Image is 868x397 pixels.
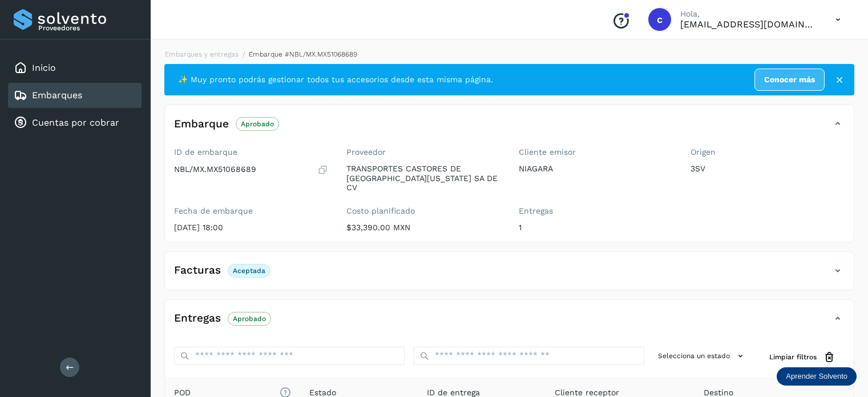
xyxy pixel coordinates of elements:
p: cuentasespeciales8_met@castores.com.mx [680,19,817,30]
div: Aprender Solvento [777,367,857,386]
button: Limpiar filtros [760,347,845,368]
div: EntregasAprobado [165,309,854,338]
div: EmbarqueAprobado [165,114,854,143]
nav: breadcrumb [164,49,854,59]
p: NBL/MX.MX51068689 [174,165,256,174]
h4: Entregas [174,312,221,325]
div: Embarques [8,83,142,108]
a: Inicio [32,62,56,73]
label: Costo planificado [346,206,500,216]
span: Limpiar filtros [769,352,817,362]
p: Hola, [680,9,817,19]
a: Embarques [32,90,82,101]
label: Cliente emisor [519,147,673,157]
p: TRANSPORTES CASTORES DE [GEOGRAPHIC_DATA][US_STATE] SA DE CV [346,164,500,193]
a: Cuentas por cobrar [32,117,119,128]
h4: Embarque [174,118,229,131]
p: Aprobado [241,120,274,128]
a: Conocer más [754,69,825,91]
div: FacturasAceptada [165,261,854,290]
p: $33,390.00 MXN [346,223,500,232]
h4: Facturas [174,264,221,277]
p: Aprender Solvento [786,372,847,381]
span: ✨ Muy pronto podrás gestionar todos tus accesorios desde esta misma página. [178,74,493,86]
p: [DATE] 18:00 [174,223,328,232]
p: Aceptada [233,267,265,275]
div: Cuentas por cobrar [8,110,142,135]
p: Proveedores [38,24,137,32]
label: Entregas [519,206,673,216]
p: Aprobado [233,315,266,323]
a: Embarques y entregas [165,50,239,58]
label: ID de embarque [174,147,328,157]
p: 3SV [691,164,845,174]
label: Proveedor [346,147,500,157]
p: NIAGARA [519,164,673,174]
span: Embarque #NBL/MX.MX51068689 [249,50,357,58]
label: Origen [691,147,845,157]
label: Fecha de embarque [174,206,328,216]
p: 1 [519,223,673,232]
div: Inicio [8,55,142,81]
button: Selecciona un estado [653,347,751,366]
